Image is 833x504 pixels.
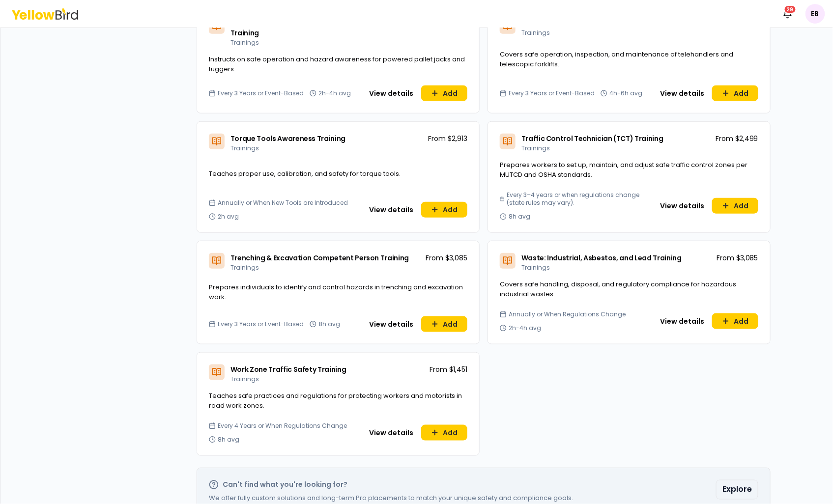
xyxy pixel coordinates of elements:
[521,144,550,152] span: Trainings
[778,4,798,24] button: 29
[509,324,541,332] span: 2h-4h avg
[500,160,747,179] span: Prepares workers to set up, maintain, and adjust safe traffic control zones per MUTCD and OSHA st...
[318,320,340,328] span: 8h avg
[654,313,710,329] button: View details
[500,280,736,299] span: Covers safe handling, disposal, and regulatory compliance for hazardous industrial wastes.
[509,89,595,97] span: Every 3 Years or Event-Based
[805,4,825,24] span: EB
[521,253,682,263] span: Waste: Industrial, Asbestos, and Lead Training
[428,134,467,143] p: From $2,913
[716,134,758,143] p: From $2,499
[521,134,663,143] span: Traffic Control Technician (TCT) Training
[426,253,467,263] p: From $3,085
[421,425,467,441] button: Add
[509,213,530,221] span: 8h avg
[230,134,345,143] span: Torque Tools Awareness Training
[230,263,259,272] span: Trainings
[712,85,758,101] button: Add
[218,436,239,444] span: 8h avg
[223,480,347,490] h2: Can't find what you're looking for?
[717,253,758,263] p: From $3,085
[230,144,259,152] span: Trainings
[430,364,467,374] p: From $1,451
[230,375,259,383] span: Trainings
[209,391,462,410] span: Teaches safe practices and regulations for protecting workers and motorists in road work zones.
[209,169,401,178] span: Teaches proper use, calibration, and safety for torque tools.
[230,18,405,38] span: Standup Tugger & Walk-Behind Electric Pallet Jack Training
[609,89,642,97] span: 4h-6h avg
[209,55,465,74] span: Instructs on safe operation and hazard awareness for powered pallet jacks and tuggers.
[654,85,710,101] button: View details
[521,263,550,272] span: Trainings
[363,85,419,101] button: View details
[218,422,347,430] span: Every 4 Years or When Regulations Change
[230,364,346,374] span: Work Zone Traffic Safety Training
[712,313,758,329] button: Add
[500,50,733,69] span: Covers safe operation, inspection, and maintenance of telehandlers and telescopic forklifts.
[421,202,467,218] button: Add
[712,198,758,214] button: Add
[509,310,626,318] span: Annually or When Regulations Change
[784,5,797,14] div: 29
[209,494,573,504] p: We offer fully custom solutions and long-term Pro placements to match your unique safety and comp...
[507,191,650,207] span: Every 3–4 years or when regulations change (state rules may vary).
[218,89,304,97] span: Every 3 Years or Event-Based
[421,85,467,101] button: Add
[363,316,419,332] button: View details
[363,425,419,441] button: View details
[654,198,710,214] button: View details
[716,480,758,500] button: Explore
[230,253,409,263] span: Trenching & Excavation Competent Person Training
[421,316,467,332] button: Add
[218,320,304,328] span: Every 3 Years or Event-Based
[363,202,419,218] button: View details
[218,199,348,207] span: Annually or When New Tools are Introduced
[521,28,550,37] span: Trainings
[218,213,239,221] span: 2h avg
[230,38,259,47] span: Trainings
[209,282,463,302] span: Prepares individuals to identify and control hazards in trenching and excavation work.
[318,89,351,97] span: 2h-4h avg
